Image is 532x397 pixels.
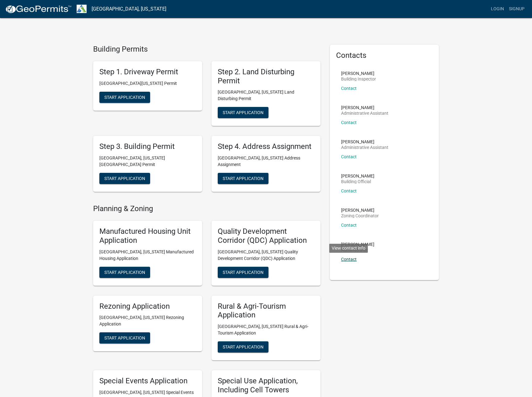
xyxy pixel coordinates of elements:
[223,344,264,349] span: Start Application
[341,179,374,184] p: Building Official
[341,120,357,125] a: Contact
[99,155,196,168] p: [GEOGRAPHIC_DATA], [US_STATE][GEOGRAPHIC_DATA] Permit
[104,335,145,340] span: Start Application
[223,110,264,115] span: Start Application
[341,214,379,218] p: Zoning Coordinator
[99,142,196,151] h5: Step 3. Building Permit
[99,376,196,385] h5: Special Events Application
[218,173,268,184] button: Start Application
[92,4,166,14] a: [GEOGRAPHIC_DATA], [US_STATE]
[77,5,87,13] img: Troup County, Georgia
[218,302,314,320] h5: Rural & Agri-Tourism Application
[218,107,268,118] button: Start Application
[104,270,145,275] span: Start Application
[341,188,357,193] a: Contact
[341,77,376,81] p: Building Inspector
[341,174,374,178] p: [PERSON_NAME]
[341,140,388,144] p: [PERSON_NAME]
[99,67,196,76] h5: Step 1. Driveway Permit
[99,249,196,262] p: [GEOGRAPHIC_DATA], [US_STATE] Manufactured Housing Application
[218,376,314,395] h5: Special Use Application, Including Cell Towers
[488,3,506,15] a: Login
[223,176,264,181] span: Start Application
[93,45,321,54] h4: Building Permits
[341,105,388,110] p: [PERSON_NAME]
[99,80,196,87] p: [GEOGRAPHIC_DATA][US_STATE] Permit
[93,204,321,213] h4: Planning & Zoning
[99,267,150,278] button: Start Application
[341,86,357,91] a: Contact
[99,92,150,103] button: Start Application
[341,223,357,228] a: Contact
[99,314,196,327] p: [GEOGRAPHIC_DATA], [US_STATE] Rezoning Application
[99,227,196,245] h5: Manufactured Housing Unit Application
[341,242,374,247] p: [PERSON_NAME]
[341,154,357,159] a: Contact
[223,270,264,275] span: Start Application
[341,208,379,212] p: [PERSON_NAME]
[341,145,388,150] p: Administrative Assistant
[99,332,150,344] button: Start Application
[218,67,314,85] h5: Step 2. Land Disturbing Permit
[218,227,314,245] h5: Quality Development Corridor (QDC) Application
[218,249,314,262] p: [GEOGRAPHIC_DATA], [US_STATE] Quality Development Corridor (QDC) Application
[218,155,314,168] p: [GEOGRAPHIC_DATA], [US_STATE] Address Assignment
[218,323,314,336] p: [GEOGRAPHIC_DATA], [US_STATE] Rural & Agri-Tourism Application
[341,111,388,115] p: Administrative Assistant
[341,257,357,262] a: Contact
[218,341,268,353] button: Start Application
[99,302,196,311] h5: Rezoning Application
[506,3,527,15] a: Signup
[104,176,145,181] span: Start Application
[218,89,314,102] p: [GEOGRAPHIC_DATA], [US_STATE] Land Disturbing Permit
[99,173,150,184] button: Start Application
[341,71,376,76] p: [PERSON_NAME]
[218,142,314,151] h5: Step 4. Address Assignment
[104,95,145,99] span: Start Application
[336,51,433,60] h5: Contacts
[218,267,268,278] button: Start Application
